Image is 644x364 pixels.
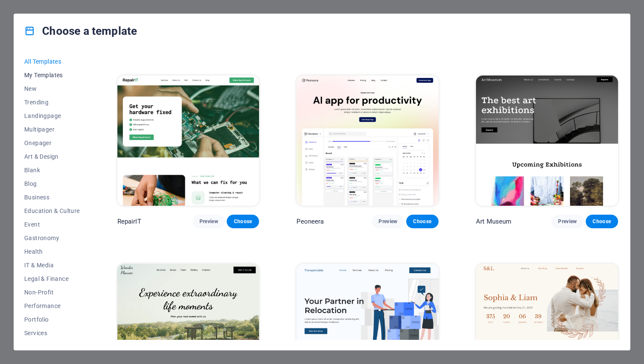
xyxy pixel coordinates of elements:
p: Peoneera [296,217,324,226]
span: Blank [24,167,80,174]
button: Blank [24,163,80,177]
span: All Templates [24,58,80,65]
button: Choose [586,215,618,228]
button: Business [24,190,80,204]
span: Performance [24,302,80,309]
h4: Choose a template [24,24,137,38]
span: New [24,85,80,92]
span: Non-Profit [24,289,80,296]
button: Trending [24,95,80,109]
span: Education & Culture [24,207,80,214]
span: Choose [413,218,432,225]
button: Preview [551,215,584,228]
p: RepairIT [117,217,141,226]
span: Art & Design [24,153,80,160]
span: Services [24,330,80,336]
button: Landingpage [24,109,80,123]
button: Onepager [24,136,80,150]
span: Choose [593,218,611,225]
button: Portfolio [24,313,80,326]
button: Non-Profit [24,286,80,299]
button: Services [24,326,80,340]
span: Event [24,221,80,228]
button: IT & Media [24,258,80,272]
span: Preview [199,218,218,225]
span: Legal & Finance [24,275,80,282]
img: RepairIT [117,76,259,206]
button: Multipager [24,123,80,136]
p: Art Museum [476,217,511,226]
span: Portfolio [24,316,80,323]
span: My Templates [24,72,80,78]
span: Multipager [24,126,80,133]
span: Preview [379,218,397,225]
button: Event [24,218,80,231]
button: Preview [372,215,404,228]
button: Preview [193,215,225,228]
button: New [24,82,80,95]
button: Choose [227,215,259,228]
button: Art & Design [24,150,80,163]
span: Preview [558,218,577,225]
button: Choose [406,215,439,228]
span: Choose [234,218,252,225]
button: All Templates [24,55,80,68]
button: Health [24,245,80,258]
span: Onepager [24,140,80,146]
span: Trending [24,99,80,106]
span: Business [24,194,80,201]
span: Landingpage [24,112,80,119]
button: Legal & Finance [24,272,80,286]
span: Health [24,248,80,255]
img: Peoneera [296,76,439,206]
button: Education & Culture [24,204,80,218]
button: Performance [24,299,80,313]
span: Blog [24,180,80,187]
button: Blog [24,177,80,190]
span: Gastronomy [24,235,80,241]
button: Gastronomy [24,231,80,245]
span: IT & Media [24,262,80,269]
button: My Templates [24,68,80,82]
img: Art Museum [476,76,618,206]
